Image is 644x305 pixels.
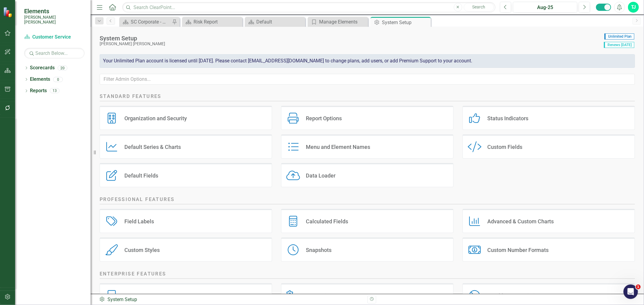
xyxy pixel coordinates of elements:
div: Default [256,18,304,26]
div: Snapshots [306,247,332,253]
a: Elements [30,76,50,83]
div: Organization and Security [124,115,187,122]
div: Tags [124,292,136,299]
span: Elements [24,8,85,15]
a: Manage Elements [309,18,367,26]
a: Risk Report [184,18,241,26]
div: Advanced & Custom Charts [487,218,554,225]
div: System Setup [100,35,601,42]
div: IP Address Restrictions [487,292,543,299]
a: Customer Service [24,34,85,41]
div: Field Labels [124,218,154,225]
div: Default Fields [124,172,158,179]
div: Custom Number Formats [487,247,549,253]
div: [PERSON_NAME] [PERSON_NAME] [100,42,601,46]
input: Filter Admin Options... [100,74,635,85]
div: Report Options [306,115,342,122]
a: Reports [30,87,47,94]
button: Search [464,3,494,11]
div: System Setup [382,19,429,26]
div: System Setup [99,296,363,303]
div: Aug-25 [515,4,575,11]
iframe: Intercom live chat [623,285,638,299]
h2: Enterprise Features [100,271,635,279]
input: Search Below... [24,48,85,58]
div: 13 [50,88,59,93]
span: Search [472,5,485,9]
span: 1 [636,285,641,289]
div: Calculated Fields [306,218,348,225]
div: Risk Report [194,18,241,26]
div: Custom Styles [124,247,160,253]
a: Scorecards [30,64,55,71]
div: Default Series & Charts [124,143,181,150]
div: Your Unlimited Plan account is licensed until [DATE]. Please contact [EMAIL_ADDRESS][DOMAIN_NAME]... [100,54,635,68]
img: ClearPoint Strategy [2,6,14,18]
h2: Standard Features [100,93,635,101]
div: 20 [58,65,67,71]
input: Search ClearPoint... [122,2,495,13]
div: Menu and Element Names [306,143,370,150]
a: Default [246,18,304,26]
button: TJ [628,2,639,13]
div: Data Loader [306,172,335,179]
div: Manage Elements [319,18,367,26]
span: Renews [DATE] [604,42,634,48]
small: [PERSON_NAME] [PERSON_NAME] [24,15,85,25]
div: Status Indicators [487,115,528,122]
div: 0 [53,77,63,82]
a: SC Corporate - Welcome to ClearPoint [121,18,171,26]
div: SC Corporate - Welcome to ClearPoint [131,18,171,26]
span: Unlimited Plan [604,33,634,39]
button: Aug-25 [513,2,577,13]
div: Custom Fields [487,143,522,150]
div: Integrations [306,292,335,299]
h2: Professional Features [100,196,635,204]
